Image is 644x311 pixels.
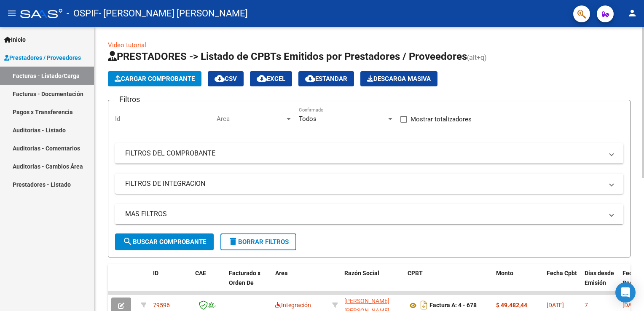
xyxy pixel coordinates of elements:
h3: Filtros [115,94,144,105]
span: Días desde Emisión [585,270,614,286]
datatable-header-cell: Facturado x Orden De [225,264,272,301]
mat-panel-title: MAS FILTROS [125,209,603,219]
datatable-header-cell: Razón Social [341,264,404,301]
span: - OSPIF [67,4,99,23]
strong: Factura A: 4 - 678 [429,302,477,309]
mat-expansion-panel-header: FILTROS DEL COMPROBANTE [115,143,623,164]
datatable-header-cell: Area [272,264,329,301]
span: Fecha Cpbt [547,270,577,276]
span: ID [153,270,158,276]
span: Inicio [4,35,26,44]
span: EXCEL [257,75,285,83]
span: [DATE] [547,302,564,308]
span: PRESTADORES -> Listado de CPBTs Emitidos por Prestadores / Proveedores [108,51,467,62]
mat-icon: cloud_download [305,73,315,83]
datatable-header-cell: Días desde Emisión [581,264,619,301]
span: 7 [585,302,588,308]
mat-icon: delete [228,236,238,247]
span: CAE [195,270,206,276]
a: Video tutorial [108,41,146,49]
datatable-header-cell: Monto [493,264,543,301]
span: - [PERSON_NAME] [PERSON_NAME] [99,4,248,23]
button: CSV [208,71,244,86]
button: EXCEL [250,71,292,86]
datatable-header-cell: CPBT [404,264,493,301]
span: CPBT [408,270,423,276]
span: Estandar [305,75,347,83]
span: Prestadores / Proveedores [4,53,81,62]
span: Mostrar totalizadores [411,114,472,124]
span: CSV [215,75,237,83]
span: [DATE] [623,302,640,308]
span: Area [275,270,288,276]
mat-icon: person [627,8,637,18]
span: Integración [275,302,311,308]
button: Estandar [298,71,354,86]
span: Todos [299,115,317,123]
span: Buscar Comprobante [123,238,206,246]
span: (alt+q) [467,54,487,62]
datatable-header-cell: Fecha Cpbt [543,264,581,301]
span: Razón Social [344,270,379,276]
datatable-header-cell: CAE [192,264,225,301]
mat-icon: cloud_download [215,73,225,83]
button: Borrar Filtros [220,233,296,250]
div: Open Intercom Messenger [615,282,636,303]
datatable-header-cell: ID [150,264,192,301]
span: Borrar Filtros [228,238,289,246]
mat-panel-title: FILTROS DE INTEGRACION [125,179,603,188]
span: Facturado x Orden De [229,270,260,286]
strong: $ 49.482,44 [496,302,527,308]
span: Area [217,115,285,123]
mat-icon: cloud_download [257,73,267,83]
mat-icon: search [123,236,133,247]
mat-panel-title: FILTROS DEL COMPROBANTE [125,149,603,158]
app-download-masive: Descarga masiva de comprobantes (adjuntos) [360,71,437,86]
mat-expansion-panel-header: FILTROS DE INTEGRACION [115,174,623,194]
span: Monto [496,270,513,276]
button: Cargar Comprobante [108,71,201,86]
button: Buscar Comprobante [115,233,214,250]
mat-expansion-panel-header: MAS FILTROS [115,204,623,224]
span: 79596 [153,302,170,308]
button: Descarga Masiva [360,71,437,86]
mat-icon: menu [7,8,17,18]
span: Cargar Comprobante [115,75,195,83]
span: Descarga Masiva [367,75,431,83]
